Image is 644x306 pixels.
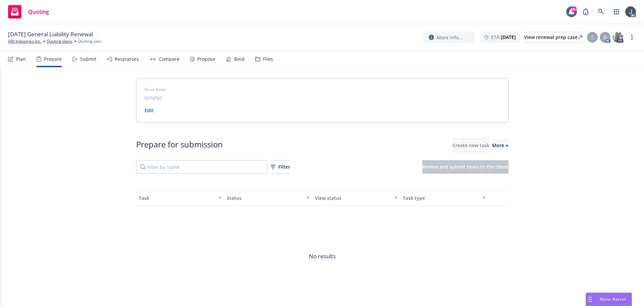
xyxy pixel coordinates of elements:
span: Drive folder [145,87,500,93]
div: More [492,139,508,152]
button: Nova Assist [586,293,632,306]
button: Filter [270,160,290,174]
div: Prepare for submission [136,139,223,152]
div: Files [263,56,273,62]
span: [DATE] General Liability Renewal [8,30,93,38]
button: Create new task [452,139,489,152]
span: (empty) [145,94,161,101]
div: Prepare [44,56,62,62]
span: More info... [437,34,463,41]
a: ABI Industries Inc. [8,38,41,44]
a: more [628,33,636,41]
div: Task type [403,194,478,202]
a: Report a Bug [579,5,592,18]
a: Search [594,5,608,18]
div: Drag to move [586,293,594,306]
div: Filter [270,161,290,173]
div: View status [315,194,390,202]
strong: [DATE] [501,34,516,40]
div: Submit [80,56,96,62]
div: Propose [197,56,215,62]
div: Bind [234,56,245,62]
button: Status [224,190,312,206]
span: D [603,34,607,41]
button: Review and submit tasks to the client [422,160,508,174]
img: photo [625,6,636,17]
a: Edit [145,107,154,114]
input: Filter by name [136,160,268,174]
div: View renewal prep case [524,32,582,42]
button: Task type [400,190,488,206]
div: Plan [16,56,26,62]
div: Status [227,194,302,202]
span: ETA : [491,34,516,41]
div: Responses [115,56,139,62]
span: Create new task [452,142,489,148]
div: Compare [159,56,179,62]
span: Quoting [28,9,49,14]
a: Quoting [5,2,52,21]
a: Quoting plans [47,38,72,44]
span: Nova Assist [600,296,626,302]
a: View renewal prep case [524,32,582,43]
div: Task [139,194,214,202]
button: Task [136,190,224,206]
span: Quoting plan [78,38,102,44]
img: photo [612,32,623,43]
button: More info... [423,32,475,43]
button: More [492,139,508,152]
div: 99+ [571,6,577,12]
span: Review and submit tasks to the client [422,164,508,170]
a: Switch app [610,5,623,18]
button: View status [312,190,400,206]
